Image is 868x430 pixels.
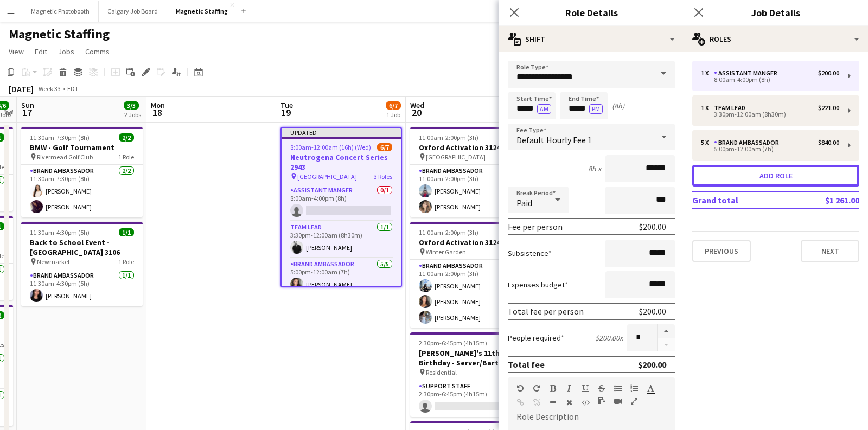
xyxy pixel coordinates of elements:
button: PM [589,104,603,114]
button: Redo [533,384,540,393]
span: 19 [279,106,293,119]
div: $200.00 [639,221,666,232]
div: Total fee per person [508,306,584,317]
span: Edit [35,47,47,56]
app-card-role: Brand Ambassador5/55:00pm-12:00am (7h)[PERSON_NAME] [282,258,401,358]
button: Increase [658,324,675,338]
span: 2:30pm-6:45pm (4h15m) [419,339,487,347]
span: Paid [516,197,532,208]
h3: BMW - Golf Tournament [21,143,143,152]
span: 11:30am-4:30pm (5h) [30,228,90,236]
app-card-role: Support Staff5A0/12:30pm-6:45pm (4h15m) [410,380,532,417]
h3: Role Details [499,5,684,20]
div: $200.00 [639,306,666,317]
span: Winter Garden [426,248,466,256]
div: $200.00 [638,359,666,370]
h3: [PERSON_NAME]'s 11th Birthday - Server/Bartender #3104 [410,348,532,368]
span: 1 Role [118,153,134,161]
app-job-card: Updated8:00am-12:00am (16h) (Wed)6/7Neutrogena Concert Series 2943 [GEOGRAPHIC_DATA]3 RolesAssist... [280,127,402,287]
button: Magnetic Staffing [167,1,237,22]
span: Rivermead Golf Club [37,153,93,161]
label: Expenses budget [508,280,568,290]
span: 11:30am-7:30pm (8h) [30,133,90,142]
button: Magnetic Photobooth [22,1,99,22]
div: Updated [282,128,401,137]
span: [GEOGRAPHIC_DATA] [297,172,357,181]
button: Strikethrough [598,384,605,393]
span: 20 [409,106,424,119]
label: Subsistence [508,248,552,258]
app-card-role: Assistant Manger0/18:00am-4:00pm (8h) [282,184,401,221]
app-job-card: 2:30pm-6:45pm (4h15m)0/1[PERSON_NAME]'s 11th Birthday - Server/Bartender #3104 Residential1 RoleS... [410,332,532,417]
h3: Job Details [684,5,868,20]
div: Team Lead [714,104,750,112]
button: Text Color [647,384,654,393]
div: (8h) [612,101,624,111]
button: Previous [692,240,751,262]
span: Sun [21,100,34,110]
app-job-card: 11:00am-2:00pm (3h)2/2Oxford Activation 3124 [GEOGRAPHIC_DATA]1 RoleBrand Ambassador2/211:00am-2:... [410,127,532,217]
div: 3:30pm-12:00am (8h30m) [701,112,839,117]
a: View [4,44,28,59]
h3: Oxford Activation 3124 [410,143,532,152]
a: Edit [30,44,52,59]
button: Ordered List [630,384,638,393]
button: HTML Code [582,398,589,407]
button: Unordered List [614,384,622,393]
span: 3/3 [124,101,139,110]
h3: Back to School Event - [GEOGRAPHIC_DATA] 3106 [21,238,143,257]
div: 5:00pm-12:00am (7h) [701,146,839,152]
span: 17 [20,106,34,119]
span: 18 [149,106,165,119]
div: Shift [499,26,684,52]
h3: Oxford Activation 3124 [410,238,532,247]
span: 2/2 [119,133,134,142]
div: Total fee [508,359,545,370]
a: Comms [81,44,114,59]
span: Default Hourly Fee 1 [516,134,592,145]
td: Grand total [692,191,791,209]
app-card-role: Team Lead1/13:30pm-12:00am (8h30m)[PERSON_NAME] [282,221,401,258]
td: $1 261.00 [791,191,859,209]
app-card-role: Brand Ambassador2/211:30am-7:30pm (8h)[PERSON_NAME][PERSON_NAME] [21,165,143,217]
span: 1 Role [118,258,134,266]
app-job-card: 11:00am-2:00pm (3h)3/3Oxford Activation 3124 Winter Garden1 RoleBrand Ambassador3/311:00am-2:00pm... [410,222,532,328]
div: $221.00 [818,104,839,112]
button: Clear Formatting [565,398,573,407]
div: 5 x [701,139,714,146]
div: 8h x [588,164,601,174]
span: Week 33 [36,85,63,93]
label: People required [508,333,564,343]
app-job-card: 11:30am-7:30pm (8h)2/2BMW - Golf Tournament Rivermead Golf Club1 RoleBrand Ambassador2/211:30am-7... [21,127,143,217]
div: 1 Job [386,111,400,119]
app-job-card: 11:30am-4:30pm (5h)1/1Back to School Event - [GEOGRAPHIC_DATA] 3106 Newmarket1 RoleBrand Ambassad... [21,222,143,306]
app-card-role: Brand Ambassador1/111:30am-4:30pm (5h)[PERSON_NAME] [21,269,143,306]
button: Add role [692,165,859,187]
span: Jobs [58,47,74,56]
span: Tue [280,100,293,110]
button: Paste as plain text [598,397,605,406]
button: Next [801,240,859,262]
div: Assistant Manger [714,69,782,77]
button: AM [537,104,551,114]
button: Underline [582,384,589,393]
button: Bold [549,384,557,393]
div: 2 Jobs [124,111,141,119]
div: Fee per person [508,221,563,232]
span: 11:00am-2:00pm (3h) [419,133,478,142]
div: 1 x [701,69,714,77]
span: 11:00am-2:00pm (3h) [419,228,478,236]
div: $840.00 [818,139,839,146]
app-card-role: Brand Ambassador3/311:00am-2:00pm (3h)[PERSON_NAME][PERSON_NAME][PERSON_NAME] [410,260,532,328]
div: $200.00 x [595,333,623,343]
span: Mon [151,100,165,110]
app-card-role: Brand Ambassador2/211:00am-2:00pm (3h)[PERSON_NAME][PERSON_NAME] [410,165,532,217]
span: Comms [85,47,110,56]
div: Brand Ambassador [714,139,783,146]
div: Roles [684,26,868,52]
